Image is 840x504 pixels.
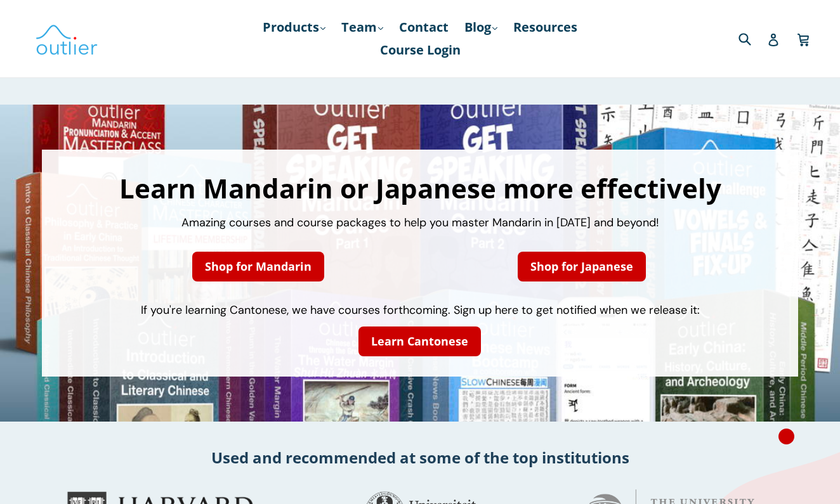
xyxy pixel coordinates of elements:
a: Team [335,16,390,39]
h1: Learn Mandarin or Japanese more effectively [55,175,785,202]
span: Amazing courses and course packages to help you master Mandarin in [DATE] and beyond! [181,215,659,230]
a: Products [256,16,332,39]
a: Blog [458,16,504,39]
a: Learn Cantonese [358,326,481,356]
span: If you're learning Cantonese, we have courses forthcoming. Sign up here to get notified when we r... [141,302,700,318]
input: Search [735,25,770,51]
a: Contact [393,16,455,39]
a: Shop for Mandarin [192,252,324,281]
img: Outlier Linguistics [35,20,98,57]
a: Shop for Japanese [518,252,646,281]
a: Course Login [374,39,467,61]
a: Resources [507,16,584,39]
